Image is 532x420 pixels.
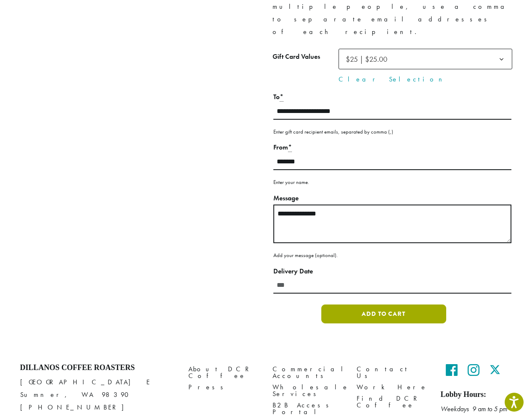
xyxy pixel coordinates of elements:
[273,178,309,186] small: Enter your name.
[273,142,511,154] label: From
[288,143,292,152] abbr: Required field
[20,376,176,414] p: [GEOGRAPHIC_DATA] E Sumner, WA 98390 [PHONE_NUMBER]
[273,128,393,135] small: Enter gift card recipient emails, separated by comma (,)
[273,363,344,381] a: Commercial Accounts
[441,390,512,399] h5: Lobby Hours:
[321,304,446,323] button: Add to cart
[342,51,396,67] span: $25 | $25.00
[441,404,507,413] em: Weekdays 9 am to 5 pm
[188,363,260,381] a: About DCR Coffee
[339,74,512,84] a: Clear Selection
[188,381,260,393] a: Press
[273,51,339,63] label: Gift Card Values
[339,49,512,69] span: $25 | $25.00
[357,381,428,393] a: Work Here
[20,363,176,373] h4: Dillanos Coffee Roasters
[273,265,511,278] label: Delivery Date
[273,91,511,103] label: To
[346,54,387,64] span: $25 | $25.00
[280,92,283,102] abbr: Required field
[273,381,344,399] a: Wholesale Services
[273,400,344,418] a: B2B Access Portal
[273,192,511,205] label: Message
[357,393,428,411] a: Find DCR Coffee
[273,252,338,259] small: Add your message (optional).
[357,363,428,381] a: Contact Us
